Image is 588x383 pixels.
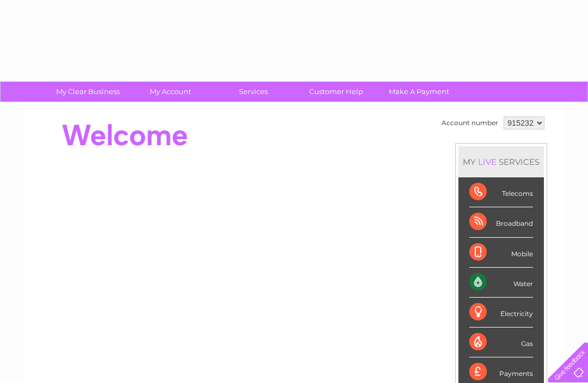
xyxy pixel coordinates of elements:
[374,82,464,102] a: Make A Payment
[469,177,533,207] div: Telecoms
[469,207,533,237] div: Broadband
[469,238,533,268] div: Mobile
[458,146,544,177] div: MY SERVICES
[476,157,499,167] div: LIVE
[469,328,533,357] div: Gas
[469,268,533,298] div: Water
[469,298,533,328] div: Electricity
[209,82,298,102] a: Services
[291,82,381,102] a: Customer Help
[43,82,133,102] a: My Clear Business
[126,82,216,102] a: My Account
[439,114,501,132] td: Account number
